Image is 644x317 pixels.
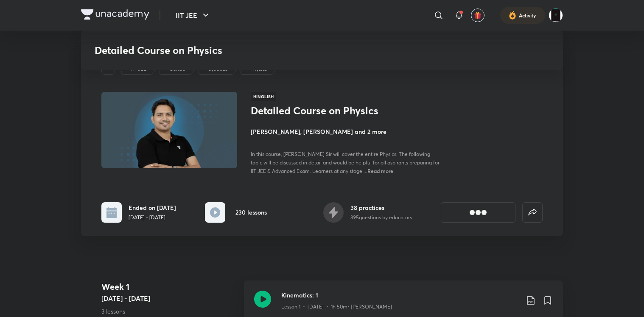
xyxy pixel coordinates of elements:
span: In this course, [PERSON_NAME] Sir will cover the entire Physics. The following topic will be disc... [251,151,440,174]
h4: Week 1 [101,280,237,293]
p: Lesson 1 • [DATE] • 1h 50m • [PERSON_NAME] [281,303,392,311]
button: IIT JEE [171,7,216,24]
h4: [PERSON_NAME], [PERSON_NAME] and 2 more [251,127,441,136]
p: 3 lessons [101,307,237,316]
h5: [DATE] - [DATE] [101,293,237,303]
button: false [522,202,543,223]
h3: Kinematics: 1 [281,291,519,300]
p: [DATE] - [DATE] [129,214,176,221]
button: avatar [471,8,484,22]
h1: Detailed Course on Physics [251,105,389,117]
h3: Detailed Course on Physics [95,44,427,57]
h6: 38 practices [350,203,412,212]
img: Thumbnail [100,91,238,169]
h6: 230 lessons [235,208,267,217]
a: Company Logo [81,9,149,22]
img: avatar [474,11,482,19]
img: Company Logo [81,9,149,20]
span: Hinglish [251,92,276,101]
h6: Ended on [DATE] [129,203,176,212]
img: Anurag Agarwal [549,8,563,23]
span: Read more [367,167,393,174]
button: [object Object] [441,202,515,223]
p: 395 questions by educators [350,214,412,221]
img: activity [509,10,516,20]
